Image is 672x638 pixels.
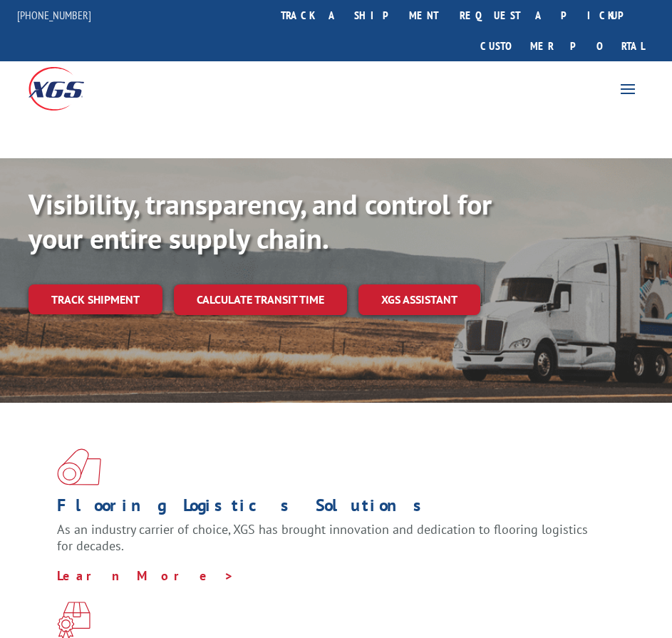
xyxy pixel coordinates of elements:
a: [PHONE_NUMBER] [17,8,91,22]
a: Calculate transit time [174,284,347,315]
a: Track shipment [29,284,162,314]
a: Customer Portal [470,31,655,61]
span: As an industry carrier of choice, XGS has brought innovation and dedication to flooring logistics... [57,521,588,555]
h1: Flooring Logistics Solutions [57,497,604,521]
a: Learn More > [57,567,234,584]
a: XGS ASSISTANT [358,284,480,315]
b: Visibility, transparency, and control for your entire supply chain. [29,185,492,257]
img: xgs-icon-total-supply-chain-intelligence-red [57,448,101,485]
